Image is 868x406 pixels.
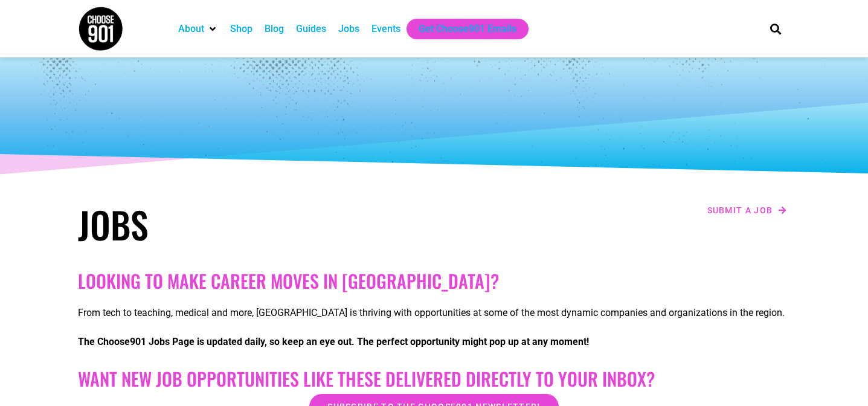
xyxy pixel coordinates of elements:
span: Submit a job [707,206,773,214]
a: Guides [296,22,326,36]
p: From tech to teaching, medical and more, [GEOGRAPHIC_DATA] is thriving with opportunities at some... [78,306,791,320]
a: Jobs [338,22,359,36]
a: About [178,22,204,36]
h2: Looking to make career moves in [GEOGRAPHIC_DATA]? [78,270,791,292]
h2: Want New Job Opportunities like these Delivered Directly to your Inbox? [78,368,791,390]
a: Submit a job [704,202,791,218]
nav: Main nav [172,19,750,39]
a: Get Choose901 Emails [419,22,516,36]
h1: Jobs [78,202,428,246]
a: Blog [265,22,284,36]
div: About [172,19,224,39]
strong: The Choose901 Jobs Page is updated daily, so keep an eye out. The perfect opportunity might pop u... [78,336,589,347]
a: Shop [230,22,252,36]
a: Events [371,22,400,36]
div: Search [765,19,785,39]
